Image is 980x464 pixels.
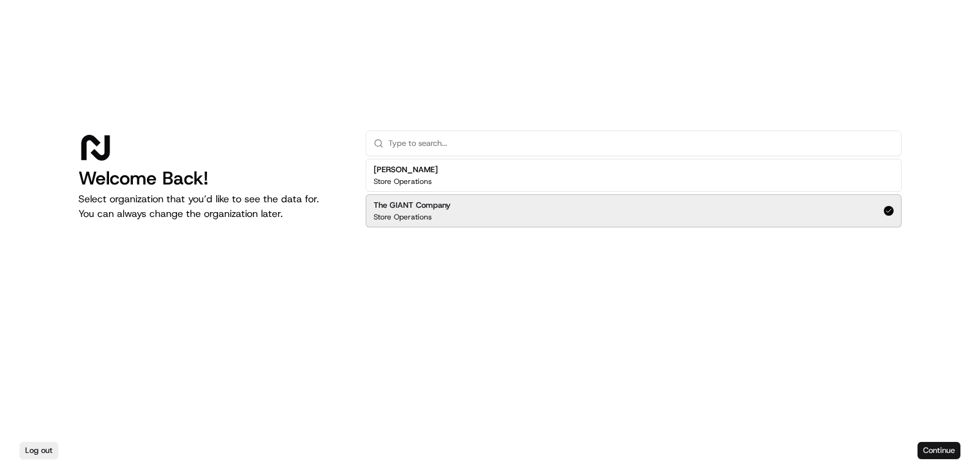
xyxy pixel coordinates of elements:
h1: Welcome Back! [78,167,346,189]
p: Store Operations [374,212,432,222]
div: Suggestions [366,156,902,230]
button: Log out [20,442,58,459]
p: Store Operations [374,177,432,186]
h2: [PERSON_NAME] [374,164,438,175]
h2: The GIANT Company [374,200,451,211]
input: Type to search... [388,131,894,156]
button: Continue [918,442,960,459]
p: Select organization that you’d like to see the data for. You can always change the organization l... [78,192,346,221]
